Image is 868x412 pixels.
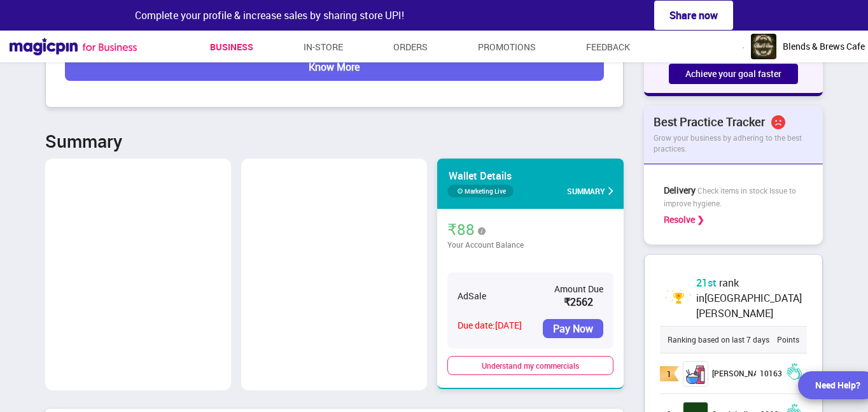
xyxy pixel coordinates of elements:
[683,361,708,387] img: 4Tfm5FcuBdp-fftZ9k5PFQH6tGHzZydxjnTERkVA3M00avNoUdj7QfV_sb3GLrQqZSW6_6f6iyFzqvrDWe8DQyQLj50
[45,159,231,390] iframe: Sales Widget
[660,366,679,381] div: 1
[554,283,603,295] span: Amount Due
[669,8,718,23] span: Share now
[669,64,798,84] button: Achieve your goal faster
[668,334,769,345] div: Ranking based on last 7 days
[666,284,691,309] img: trophy.14a8acd4.svg
[465,187,506,195] span: Marketing Live
[654,1,733,31] button: Share now
[783,40,865,53] span: Blends & Brews Cafe
[664,185,796,208] span: Check items in stock Issue to improve hygiene.
[543,319,603,338] div: Pay Now
[10,38,137,55] img: Magicpin
[135,8,404,22] span: Complete your profile & increase sales by sharing store UPI!
[458,290,486,302] div: AdSale
[210,36,253,59] a: Business
[447,356,613,375] div: Understand my commercials
[447,219,547,239] div: ₹88
[777,334,799,345] div: Points
[771,115,785,129] img: heading icon side to title
[304,36,343,59] a: In-store
[664,184,696,196] span: Delivery
[654,132,802,153] span: Grow your business by adhering to the best practices.
[393,36,428,59] a: Orders
[785,363,804,384] abbr: Congratulate Sharma Sweets
[751,34,776,59] img: logo
[586,36,630,59] a: Feedback
[696,276,719,290] span: 21st
[654,115,765,129] span: Best Practice Tracker
[691,275,802,321] div: rank in [GEOGRAPHIC_DATA][PERSON_NAME]
[712,368,799,379] span: [PERSON_NAME] Sweets
[458,319,522,338] div: Due date: [DATE]
[760,368,779,379] div: 10163
[567,183,605,199] span: Summary
[554,295,603,309] span: ₹ 2562
[45,133,122,148] h1: Summary
[478,36,536,59] a: Promotions
[65,53,604,81] div: Know More
[447,169,613,183] div: Wallet Details
[815,379,860,392] div: Need Help?
[664,210,704,225] button: Resolve ❯
[478,227,486,235] img: XwbvYfxZOJgOwDV+iY5BnsYwXVg3A9PyBpw4p3A6RZwLsH1c2kdfBOF16d+W3536nkaGtdHjAAAAAElFTkSuQmCC
[447,239,547,252] div: Your Account Balance
[241,159,427,390] iframe: Views Widget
